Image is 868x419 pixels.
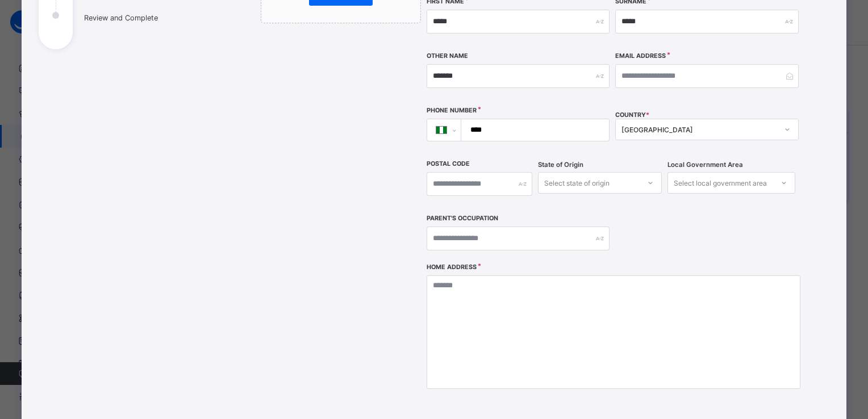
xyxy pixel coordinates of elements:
span: State of Origin [538,161,583,169]
div: Select local government area [674,172,767,194]
label: Email Address [615,52,666,60]
div: [GEOGRAPHIC_DATA] [621,125,777,134]
label: Postal Code [427,160,470,167]
div: Select state of origin [544,172,610,194]
span: Local Government Area [667,161,743,169]
label: Other Name [427,52,468,60]
label: Phone Number [427,107,477,114]
label: Home Address [427,263,477,271]
span: COUNTRY [615,111,649,119]
label: Parent's Occupation [427,215,498,222]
